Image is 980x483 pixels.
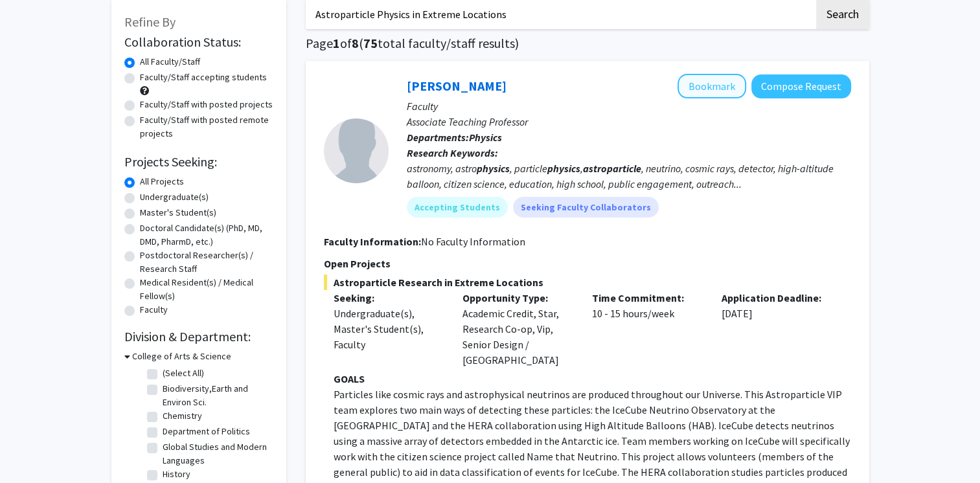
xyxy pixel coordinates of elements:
label: (Select All) [163,366,204,380]
span: 8 [352,35,359,51]
label: Biodiversity,Earth and Environ Sci. [163,382,270,409]
span: 1 [333,35,340,51]
button: Compose Request to Christina Love [751,74,851,98]
mat-chip: Seeking Faculty Collaborators [513,197,659,218]
p: Opportunity Type: [462,290,573,306]
label: Master's Student(s) [140,206,216,219]
b: Physics [469,131,502,144]
strong: GOALS [334,372,365,385]
div: [DATE] [712,290,841,368]
b: physics [477,162,510,175]
a: [PERSON_NAME] [407,78,507,94]
label: Doctoral Candidate(s) (PhD, MD, DMD, PharmD, etc.) [140,221,273,249]
p: Seeking: [334,290,444,306]
b: astroparticle [583,162,641,175]
p: Associate Teaching Professor [407,114,851,129]
label: All Faculty/Staff [140,55,200,69]
h3: College of Arts & Science [132,350,231,363]
h2: Projects Seeking: [124,154,273,170]
b: physics [547,162,580,175]
span: No Faculty Information [421,235,525,248]
label: Faculty/Staff with posted projects [140,98,273,111]
label: Faculty/Staff with posted remote projects [140,113,273,140]
div: 10 - 15 hours/week [582,290,712,368]
label: Medical Resident(s) / Medical Fellow(s) [140,276,273,303]
label: Postdoctoral Researcher(s) / Research Staff [140,249,273,276]
div: Undergraduate(s), Master's Student(s), Faculty [334,306,444,352]
span: Refine By [124,14,176,30]
span: 75 [363,35,378,51]
h2: Collaboration Status: [124,34,273,50]
b: Research Keywords: [407,146,498,159]
button: Add Christina Love to Bookmarks [678,74,746,98]
label: Chemistry [163,409,202,423]
p: Application Deadline: [722,290,832,306]
b: Departments: [407,131,469,144]
div: astronomy, astro , particle , , neutrino, cosmic rays, detector, high-altitude balloon, citizen s... [407,161,851,192]
label: Global Studies and Modern Languages [163,440,270,467]
span: Astroparticle Research in Extreme Locations [324,275,851,290]
mat-chip: Accepting Students [407,197,508,218]
label: All Projects [140,175,184,188]
iframe: Chat [10,425,55,473]
label: Department of Politics [163,425,250,438]
div: Academic Credit, Star, Research Co-op, Vip, Senior Design / [GEOGRAPHIC_DATA] [453,290,582,368]
p: Open Projects [324,256,851,271]
p: Time Commitment: [592,290,702,306]
label: Faculty [140,303,168,317]
p: Faculty [407,98,851,114]
h1: Page of ( total faculty/staff results) [306,36,869,51]
label: History [163,467,190,481]
label: Undergraduate(s) [140,190,209,204]
h2: Division & Department: [124,329,273,344]
b: Faculty Information: [324,235,421,248]
label: Faculty/Staff accepting students [140,71,267,84]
